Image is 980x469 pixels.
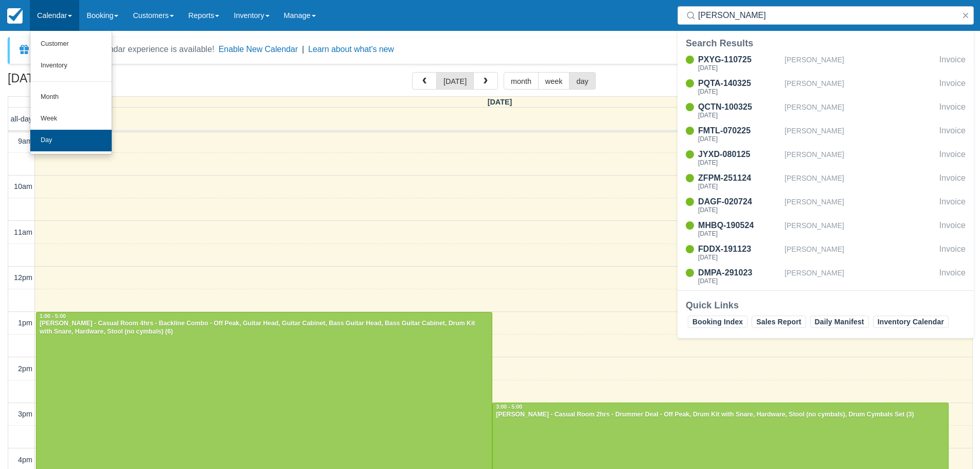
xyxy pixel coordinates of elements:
a: Inventory [30,55,112,77]
div: [PERSON_NAME] [785,125,935,144]
span: 1:00 - 5:00 [40,314,66,319]
span: 3:00 - 5:00 [496,404,522,410]
span: 9am [18,137,32,145]
div: [DATE] [698,160,780,166]
div: DMPA-291023 [698,267,780,279]
ul: Calendar [30,31,112,154]
a: MHBQ-190524[DATE][PERSON_NAME]Invoice [678,219,974,239]
div: [DATE] [698,89,780,95]
span: 11am [14,228,32,236]
div: [PERSON_NAME] [785,267,935,286]
div: [PERSON_NAME] - Casual Room 4hrs - Backline Combo - Off Peak, Guitar Head, Guitar Cabinet, Bass G... [39,320,489,336]
div: [PERSON_NAME] [785,101,935,120]
div: [DATE] [698,254,780,260]
div: Search Results [686,37,966,49]
div: Invoice [939,101,966,120]
div: PXYG-110725 [698,54,780,66]
div: [DATE] [698,65,780,71]
a: Week [30,108,112,130]
div: [DATE] [698,183,780,189]
input: Search ( / ) [698,6,957,25]
div: [PERSON_NAME] [785,243,935,263]
div: [DATE] [698,278,780,284]
a: ZFPM-251124[DATE][PERSON_NAME]Invoice [678,172,974,192]
div: Quick Links [686,299,966,311]
a: Month [30,86,112,108]
div: MHBQ-190524 [698,219,780,232]
div: [DATE] [698,207,780,213]
span: 10am [14,182,32,190]
span: | [302,45,304,54]
span: all-day [11,115,32,123]
div: FDDX-191123 [698,243,780,255]
div: Invoice [939,172,966,192]
a: FDDX-191123[DATE][PERSON_NAME]Invoice [678,243,974,263]
div: [PERSON_NAME] [785,219,935,239]
div: [PERSON_NAME] [785,172,935,192]
div: JYXD-080125 [698,148,780,161]
a: Learn about what's new [308,45,394,54]
div: Invoice [939,196,966,215]
span: 1pm [18,319,32,327]
a: Daily Manifest [810,316,869,328]
div: A new Booking Calendar experience is available! [34,43,215,56]
a: FMTL-070225[DATE][PERSON_NAME]Invoice [678,125,974,144]
div: [DATE] [698,112,780,118]
div: [PERSON_NAME] [785,148,935,168]
img: checkfront-main-nav-mini-logo.png [7,8,23,24]
button: month [504,72,539,90]
div: DAGF-020724 [698,196,780,208]
span: 12pm [14,273,32,282]
div: [PERSON_NAME] [785,196,935,215]
div: FMTL-070225 [698,125,780,137]
div: [PERSON_NAME] [785,54,935,73]
div: Invoice [939,125,966,144]
a: Customer [30,33,112,55]
div: [DATE] [698,231,780,237]
a: DAGF-020724[DATE][PERSON_NAME]Invoice [678,196,974,215]
span: 4pm [18,456,32,464]
span: 2pm [18,364,32,373]
a: JYXD-080125[DATE][PERSON_NAME]Invoice [678,148,974,168]
button: [DATE] [436,72,474,90]
div: Invoice [939,148,966,168]
div: ZFPM-251124 [698,172,780,184]
a: Sales Report [752,316,806,328]
button: week [538,72,570,90]
span: 3pm [18,410,32,418]
div: QCTN-100325 [698,101,780,113]
a: Booking Index [688,316,747,328]
div: Invoice [939,54,966,73]
div: [PERSON_NAME] - Casual Room 2hrs - Drummer Deal - Off Peak, Drum Kit with Snare, Hardware, Stool ... [495,411,946,419]
a: Day [30,130,112,151]
div: Invoice [939,77,966,97]
div: [DATE] [698,136,780,142]
div: Invoice [939,243,966,263]
a: Inventory Calendar [873,316,949,328]
a: DMPA-291023[DATE][PERSON_NAME]Invoice [678,267,974,286]
h2: [DATE] [8,72,138,91]
div: PQTA-140325 [698,77,780,90]
div: Invoice [939,267,966,286]
div: Invoice [939,219,966,239]
a: QCTN-100325[DATE][PERSON_NAME]Invoice [678,101,974,120]
span: [DATE] [488,98,512,106]
div: [PERSON_NAME] [785,77,935,97]
button: day [569,72,595,90]
button: Enable New Calendar [219,44,298,55]
a: PXYG-110725[DATE][PERSON_NAME]Invoice [678,54,974,73]
a: PQTA-140325[DATE][PERSON_NAME]Invoice [678,77,974,97]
